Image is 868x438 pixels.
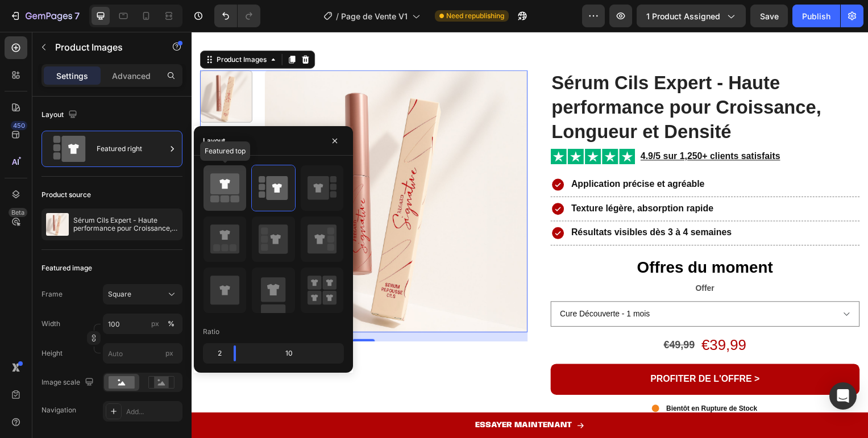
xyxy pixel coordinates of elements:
button: 7 [5,5,85,27]
div: €39,99 [513,305,561,327]
label: Frame [41,289,63,299]
p: Settings [56,70,88,82]
p: Sérum Cils Expert - Haute performance pour Croissance, Longueur et Densité [73,216,178,232]
span: Square [108,289,131,299]
div: 10 [245,345,342,361]
div: Publish [802,10,830,22]
legend: Offer [507,251,528,267]
label: Height [41,348,63,358]
div: 450 [11,121,27,130]
strong: Offres du moment [449,228,586,246]
strong: Résultats visibles dès 3 à 4 semaines [383,197,545,207]
input: px% [103,314,182,334]
div: Featured right [97,136,166,162]
button: % [148,317,162,331]
div: px [151,319,159,329]
button: Publish [792,5,840,27]
div: Product source [41,190,91,200]
input: px [103,343,182,364]
button: Square [103,284,182,304]
u: 4.9/5 sur 1,250+ clients satisfaits [453,120,594,130]
span: Need republishing [446,11,504,21]
label: Width [41,319,60,329]
img: product feature img [46,213,69,236]
span: Save [760,11,779,21]
div: Open Intercom Messenger [829,382,857,410]
div: Navigation [41,405,76,415]
iframe: Design area [192,32,868,438]
strong: Application précise et agréable [383,148,518,158]
div: Featured image [41,263,92,273]
button: PROFITER DE L'OFFRE &gt; [362,335,674,366]
span: 1 product assigned [646,10,720,22]
p: Product Images [55,40,152,54]
button: 1 product assigned [637,5,746,27]
strong: Texture légère, absorption rapide [383,173,526,182]
div: Ratio [203,327,219,337]
div: % [168,319,175,329]
div: Layout [41,107,80,123]
div: Beta [9,208,27,217]
div: Image scale [41,375,96,390]
div: PROFITER DE L'OFFRE > [463,344,573,356]
span: Page de Vente V1 [341,10,408,22]
div: 2 [205,345,225,361]
button: px [164,317,178,331]
p: 7 [74,9,80,23]
button: Save [750,5,788,27]
div: Layout [203,136,225,146]
p: ESSAYER MAINTENANT [286,391,384,403]
img: gempages_575385236154614723-934fe4e9-d667-43e2-a005-ccd0b86e6ccb.svg [362,118,447,134]
span: px [165,349,173,357]
h1: Sérum Cils Expert - Haute performance pour Croissance, Longueur et Densité [362,39,674,114]
div: Undo/Redo [214,5,260,27]
span: / [336,10,339,22]
p: Advanced [112,70,151,82]
div: Add... [126,407,180,417]
div: €49,99 [475,308,508,323]
strong: Bientôt en Rupture de Stock [479,376,570,383]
